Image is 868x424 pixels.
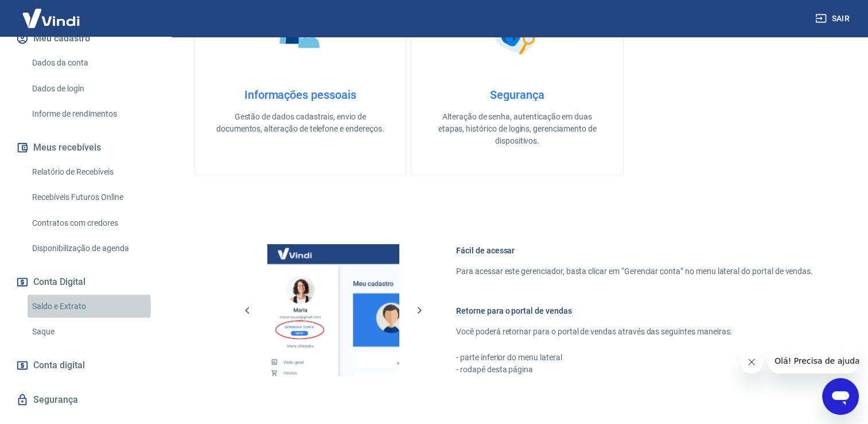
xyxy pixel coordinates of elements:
[7,8,96,17] span: Olá! Precisa de ajuda?
[456,352,813,364] p: - parte inferior do menu lateral
[213,111,387,135] p: Gestão de dados cadastrais, envio de documentos, alteração de telefone e endereços.
[213,88,387,102] h4: Informações pessoais
[14,269,158,295] button: Conta Digital
[28,160,158,184] a: Relatório de Recebíveis
[28,320,158,344] a: Saque
[430,111,604,147] p: Alteração de senha, autenticação em duas etapas, histórico de logins, gerenciamento de dispositivos.
[33,357,85,373] span: Conta digital
[456,364,813,376] p: - rodapé desta página
[430,88,604,102] h4: Segurança
[768,348,859,373] iframe: Mensagem da empresa
[813,8,854,29] button: Sair
[28,51,158,75] a: Dados da conta
[456,245,813,256] h6: Fácil de acessar
[14,26,158,51] button: Meu cadastro
[28,237,158,260] a: Disponibilização de agenda
[456,265,813,277] p: Para acessar este gerenciador, basta clicar em “Gerenciar conta” no menu lateral do portal de ven...
[267,244,399,376] img: Imagem da dashboard mostrando o botão de gerenciar conta na sidebar no lado esquerdo
[28,211,158,235] a: Contratos com credores
[14,387,158,413] a: Segurança
[822,378,859,415] iframe: Botão para abrir a janela de mensagens
[740,350,763,373] iframe: Fechar mensagem
[456,326,813,338] p: Você poderá retornar para o portal de vendas através das seguintes maneiras:
[456,305,813,317] h6: Retorne para o portal de vendas
[14,135,158,160] button: Meus recebíveis
[28,77,158,101] a: Dados de login
[28,186,158,209] a: Recebíveis Futuros Online
[28,102,158,126] a: Informe de rendimentos
[14,1,88,36] img: Vindi
[28,295,158,318] a: Saldo e Extrato
[14,353,158,378] a: Conta digital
